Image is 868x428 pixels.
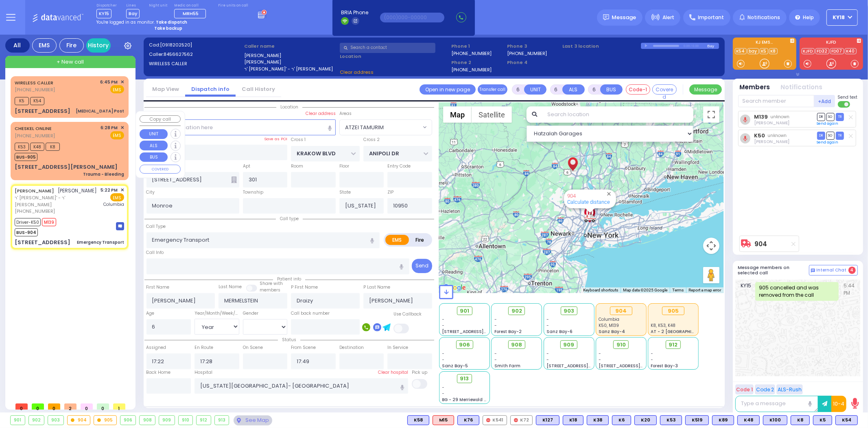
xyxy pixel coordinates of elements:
a: K40 [845,48,857,54]
div: AVRUM JACOB MERMELSTEIN [566,148,580,173]
a: Open this area in Google Maps (opens a new window) [441,282,468,293]
input: Search hospital [195,378,408,394]
span: 2 [64,404,77,410]
span: M139 [42,218,56,226]
span: - [494,351,497,357]
div: BLS [813,415,832,425]
label: Pick up [412,369,427,376]
div: BLS [612,415,631,425]
span: - [494,322,497,329]
button: Send [412,259,432,273]
div: Fire [59,38,84,53]
img: red-radio-icon.svg [486,418,490,422]
label: Back Home [146,369,171,376]
span: K8 [46,143,60,151]
span: [STREET_ADDRESS][PERSON_NAME] [599,363,676,369]
span: - [494,316,497,322]
span: - [651,351,654,357]
label: Floor [339,163,349,170]
label: Room [291,163,303,170]
a: Map View [146,85,185,93]
span: Ezriel Schwartz [754,120,789,126]
div: [STREET_ADDRESS] [15,107,70,115]
button: Internal Chat 4 [809,265,858,276]
div: Bay [707,43,719,49]
span: K8, K53, K48 [651,322,676,329]
span: KY15 [741,282,755,301]
label: Lines [126,3,140,8]
div: BLS [563,415,584,425]
span: Clear address [340,69,374,75]
img: message.svg [603,14,609,20]
div: BLS [835,415,858,425]
div: 908 [140,416,155,425]
div: New York Presbyterian Hospital- Columbia Campus [583,206,597,223]
img: Logo [32,12,86,22]
span: 902 [512,307,522,315]
div: 905 [94,416,116,425]
span: 5:22 PM [101,187,118,193]
span: - [547,357,549,363]
label: Call Info [146,249,164,256]
span: [PHONE_NUMBER] [15,132,55,139]
span: 1 [113,404,125,410]
span: SO [826,113,835,121]
label: P First Name [291,284,318,291]
label: [PERSON_NAME] [244,59,337,66]
div: K18 [563,415,584,425]
div: K48 [737,415,760,425]
label: Use Callback [394,311,422,318]
div: K38 [587,415,609,425]
div: EMS [32,38,57,53]
span: - [442,390,445,397]
button: ALS [140,141,168,150]
div: K58 [407,415,429,425]
div: 905 [662,307,684,315]
span: Status [278,337,300,343]
a: FD32 [816,48,829,54]
label: En Route [195,344,213,351]
h5: Message members on selected call [738,265,809,276]
button: Members [740,83,770,92]
button: ALS [562,84,585,95]
a: 904 [567,193,576,199]
span: Smith Farm [494,363,520,369]
div: K6 [612,415,631,425]
div: BLS [685,415,709,425]
span: [PHONE_NUMBER] [15,208,55,214]
span: 6:45 PM [101,79,118,85]
span: - [651,357,654,363]
a: K5 [760,48,768,54]
div: K53 [660,415,682,425]
div: K76 [457,415,479,425]
span: K5 [15,97,29,105]
a: M139 [754,114,768,120]
label: [PHONE_NUMBER] [451,66,492,73]
div: M15 [433,415,454,425]
span: Alert [662,14,674,21]
span: ATZEI TAMURIM [340,120,421,135]
span: MRH55 [183,10,199,17]
span: Notifications [748,14,780,21]
label: KJFD [800,40,863,46]
label: Clear hospital [378,369,408,376]
button: Covered [652,84,677,95]
span: Columbia [103,201,124,207]
div: K89 [712,415,734,425]
span: 0 [32,404,44,410]
span: EMS [110,131,124,139]
div: [STREET_ADDRESS][PERSON_NAME] [15,163,118,171]
a: Send again [817,140,839,145]
label: In Service [387,344,408,351]
span: 4 [848,267,856,274]
a: K50 [754,132,765,139]
button: Transfer call [478,84,507,95]
span: - [494,357,497,363]
div: BLS [407,415,429,425]
div: K20 [634,415,657,425]
div: 906 [120,416,136,425]
span: KY15 [96,9,112,18]
span: BG - 29 Merriewold S. [442,397,488,403]
span: Driver-K50 [15,218,41,226]
span: Other building occupants [231,176,237,183]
